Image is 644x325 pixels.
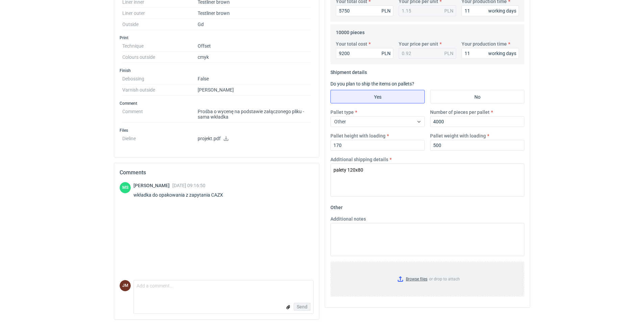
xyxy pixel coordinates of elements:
div: working days [488,50,516,57]
dt: Dieline [122,133,198,147]
dt: Outside [122,19,198,30]
figcaption: MS [120,182,131,193]
label: Pallet weight with loading [430,132,486,139]
input: 0 [430,116,524,127]
figcaption: JM [120,280,131,291]
label: Additional shipping details [330,156,388,163]
label: Your total cost [336,41,367,47]
label: Do you plan to ship the items on pallets? [330,81,414,86]
legend: Other [330,202,343,210]
h2: Comments [120,169,314,177]
dd: Testliner brown [198,8,311,19]
dd: [PERSON_NAME] [198,84,311,96]
dt: Debossing [122,73,198,84]
label: Pallet height with loading [330,132,386,139]
label: Yes [330,90,425,103]
h3: Finish [120,68,314,73]
input: 0 [430,140,524,151]
p: projekt.pdf [198,136,311,142]
label: Pallet type [330,109,354,116]
input: 0 [462,48,519,59]
dt: Varnish outside [122,84,198,96]
label: No [430,90,524,103]
input: 0 [462,5,519,16]
label: Your price per unit [399,41,438,47]
dt: Colours outside [122,52,198,63]
h3: Print [120,35,314,41]
input: 0 [330,140,425,151]
h3: Files [120,128,314,133]
div: PLN [381,7,391,14]
div: wkładka do opakowania z zapytania CAZX [133,192,231,198]
legend: Shipment details [330,67,367,75]
input: 0 [336,48,393,59]
span: Send [297,304,307,309]
dt: Comment [122,106,198,123]
div: PLN [444,50,453,57]
textarea: palety 120x80 [330,164,524,197]
button: Send [294,303,311,311]
dt: Technique [122,41,198,52]
span: [PERSON_NAME] [133,183,172,188]
input: 0 [336,5,393,16]
div: working days [488,7,516,14]
dt: Liner outer [122,8,198,19]
dd: Prośba o wycenę na podstawie załączonego pliku - sama wkładka [198,106,311,123]
label: Your production time [462,41,507,47]
dd: Offset [198,41,311,52]
label: Number of pieces per pallet [430,109,490,116]
dd: cmyk [198,52,311,63]
div: PLN [381,50,391,57]
div: Maciej Sikora [120,182,131,193]
div: PLN [444,7,453,14]
span: Other [334,119,346,124]
label: or drop to attach [331,262,524,296]
label: Additional notes [330,216,366,222]
legend: 10000 pieces [336,27,365,35]
h3: Comment [120,101,314,106]
dd: Gd [198,19,311,30]
dd: False [198,73,311,84]
div: JOANNA MOCZAŁA [120,280,131,291]
span: [DATE] 09:16:50 [172,183,205,188]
